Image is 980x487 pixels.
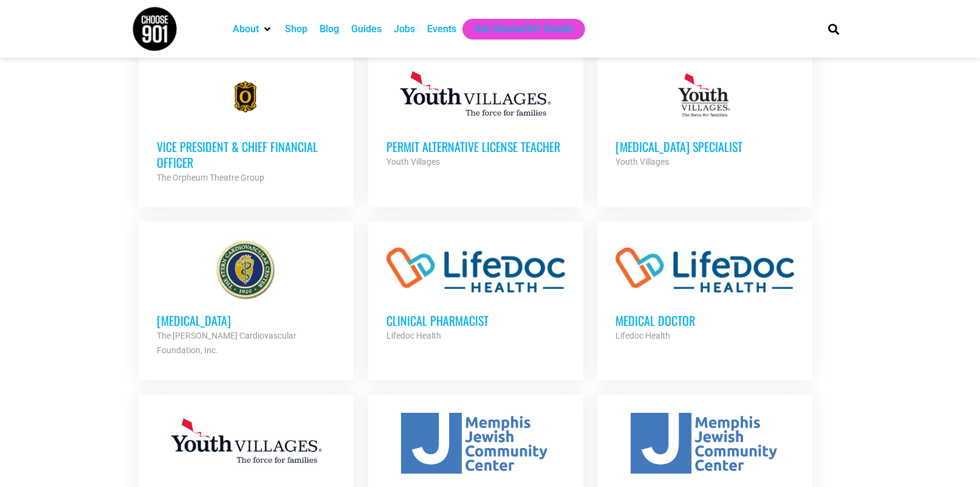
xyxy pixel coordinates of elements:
[320,22,339,36] a: Blog
[227,19,807,40] nav: Main nav
[386,139,565,154] h3: Permit Alternative License Teacher
[157,331,296,355] strong: The [PERSON_NAME] Cardiovascular Foundation, Inc.
[615,313,794,328] h3: Medical Doctor
[368,47,583,187] a: Permit Alternative License Teacher Youth Villages
[139,221,354,376] a: [MEDICAL_DATA] The [PERSON_NAME] Cardiovascular Foundation, Inc.
[394,22,415,36] a: Jobs
[386,313,565,328] h3: Clinical Pharmacist
[386,331,441,340] strong: Lifedoc Health
[615,331,670,340] strong: Lifedoc Health
[427,22,456,36] a: Events
[615,157,669,167] strong: Youth Villages
[823,19,843,39] div: Search
[615,139,794,154] h3: [MEDICAL_DATA] Specialist
[157,313,335,328] h3: [MEDICAL_DATA]
[157,139,335,170] h3: Vice President & Chief Financial Officer
[597,221,812,361] a: Medical Doctor Lifedoc Health
[351,22,382,36] a: Guides
[285,22,307,36] a: Shop
[368,221,583,361] a: Clinical Pharmacist Lifedoc Health
[597,47,812,187] a: [MEDICAL_DATA] Specialist Youth Villages
[475,22,573,36] a: Get Choose901 Emails
[233,22,259,36] a: About
[227,19,279,40] div: About
[157,173,264,182] strong: The Orpheum Theatre Group
[386,157,440,167] strong: Youth Villages
[139,47,354,203] a: Vice President & Chief Financial Officer The Orpheum Theatre Group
